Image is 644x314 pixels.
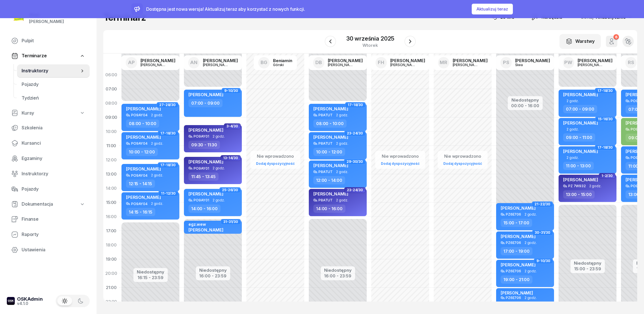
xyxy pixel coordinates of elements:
[347,133,363,134] span: 23-24/30
[501,234,536,239] span: [PERSON_NAME]
[103,96,119,110] div: 08:00
[568,184,586,188] div: PZ 7W932
[103,281,119,295] div: 21:00
[29,18,64,25] div: [PERSON_NAME]
[103,238,119,252] div: 18:00
[261,60,267,65] span: BG
[188,127,223,133] span: [PERSON_NAME]
[379,153,422,160] div: Nie wprowadzono
[563,105,597,113] div: 07:00 - 09:00
[378,60,384,65] span: FH
[515,63,542,67] div: Siwa
[103,110,119,125] div: 09:00
[313,205,345,213] div: 14:00 - 16:00
[188,159,223,165] span: [PERSON_NAME]
[7,212,90,226] a: Finanse
[184,55,242,70] a: AN[PERSON_NAME][PERSON_NAME]
[318,198,333,202] div: P8ATUT
[578,58,612,63] div: [PERSON_NAME]
[313,148,345,156] div: 10:00 - 12:00
[22,155,85,162] span: Egzaminy
[503,60,509,65] span: PS
[534,204,550,205] span: 21-22/30
[222,189,238,191] span: 25-26/30
[433,55,492,70] a: MR[PERSON_NAME][PERSON_NAME]
[441,160,484,167] a: Dodaj dyspozycyjność
[336,170,348,174] span: 2 godz.
[273,58,292,63] div: Beniamin
[567,99,579,103] span: 2 godz.
[224,90,238,91] span: 9-10/30
[17,302,43,305] div: v4.1.0
[103,12,146,22] h1: Terminarz
[273,63,292,67] div: Górski
[536,260,550,262] span: 9-10/30
[194,167,209,170] div: PO9AY01
[313,134,348,140] span: [PERSON_NAME]
[628,60,634,65] span: RS
[17,78,90,91] a: Pojazdy
[22,140,85,147] span: Kursanci
[315,60,322,65] span: DB
[188,99,223,107] div: 07:00 - 09:00
[126,148,158,156] div: 10:00 - 12:00
[390,58,425,63] div: [PERSON_NAME]
[103,167,119,181] div: 13:00
[22,67,79,75] span: Instruktorzy
[574,265,601,271] div: 15:00 - 23:59
[103,125,119,139] div: 10:00
[137,274,164,280] div: 16:15 - 23:59
[336,113,348,117] span: 2 godz.
[126,166,161,172] span: [PERSON_NAME]
[103,252,119,266] div: 19:00
[525,296,537,300] span: 2 godz.
[131,202,148,206] div: PO9AY04
[22,52,47,60] span: Terminarze
[121,55,180,70] a: AP[PERSON_NAME][PERSON_NAME]
[346,36,394,41] div: 30 września 2025
[17,91,90,105] a: Tydzień
[254,153,297,160] div: Nie wprowadzono
[574,260,601,272] button: Niedostępny15:00 - 23:59
[194,134,209,138] div: PO9AY01
[203,58,238,63] div: [PERSON_NAME]
[7,228,90,241] a: Raporty
[22,231,85,238] span: Raporty
[103,68,119,82] div: 06:00
[22,170,85,178] span: Instruktorzy
[506,296,521,300] div: PZ6E706
[313,176,345,184] div: 12:00 - 14:00
[22,81,85,88] span: Pojazdy
[22,37,85,45] span: Pulpit
[336,198,348,202] span: 2 godz.
[564,60,572,65] span: PW
[126,180,155,188] div: 12:15 - 14:15
[318,113,333,117] div: P8ATUT
[440,60,447,65] span: MR
[567,127,579,131] span: 2 godz.
[336,142,348,146] span: 2 godz.
[379,151,422,168] button: Nie wprowadzonoDodaj dyspozycyjność
[146,6,305,12] span: Dostępna jest nowa wersja! Aktualizuj teraz aby korzystać z nowych funkcji.
[515,58,550,63] div: [PERSON_NAME]
[188,92,223,97] span: [PERSON_NAME]
[126,195,161,200] span: [PERSON_NAME]
[506,241,521,245] div: PZ6E706
[22,124,85,132] span: Szkolenia
[22,216,85,223] span: Finanse
[501,262,536,267] span: [PERSON_NAME]
[506,269,521,273] div: PZ6E706
[17,297,43,302] div: OSKAdmin
[22,109,34,117] span: Kursy
[597,147,613,148] span: 17-18/30
[188,191,223,197] span: [PERSON_NAME]
[535,232,550,233] span: 30-31/30
[559,34,601,49] button: Warstwy
[151,202,163,206] span: 2 godz.
[347,189,363,191] span: 23-24/30
[223,157,238,159] span: 13-14/30
[199,267,227,279] button: Niedostępny16:00 - 23:59
[194,233,209,237] div: PO9AY01
[563,177,598,182] span: [PERSON_NAME]
[131,142,148,145] div: PO9AY04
